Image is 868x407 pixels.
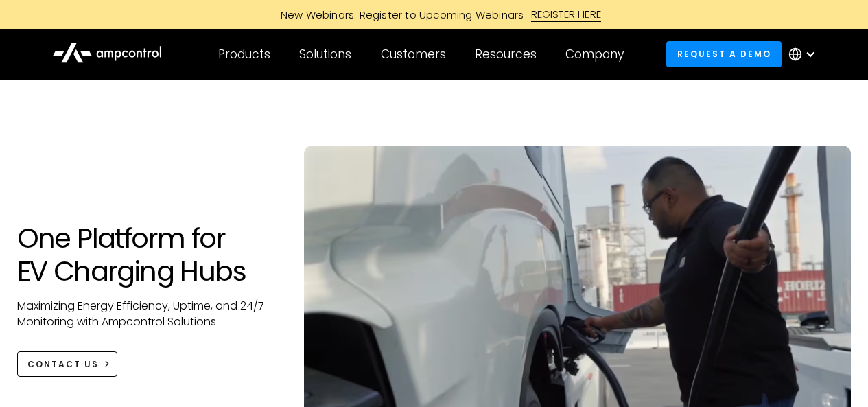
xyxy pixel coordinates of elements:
div: CONTACT US [27,358,99,371]
div: New Webinars: Register to Upcoming Webinars [267,8,531,22]
a: New Webinars: Register to Upcoming WebinarsREGISTER HERE [126,7,743,22]
div: Company [565,47,624,62]
p: Maximizing Energy Efficiency, Uptime, and 24/7 Monitoring with Ampcontrol Solutions [17,299,277,329]
div: Customers [381,47,446,62]
div: Resources [475,47,537,62]
div: Solutions [299,47,351,62]
a: Request a demo [666,41,782,67]
div: REGISTER HERE [531,7,602,22]
div: Products [218,47,270,62]
a: CONTACT US [17,351,118,377]
h1: One Platform for EV Charging Hubs [17,222,277,288]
